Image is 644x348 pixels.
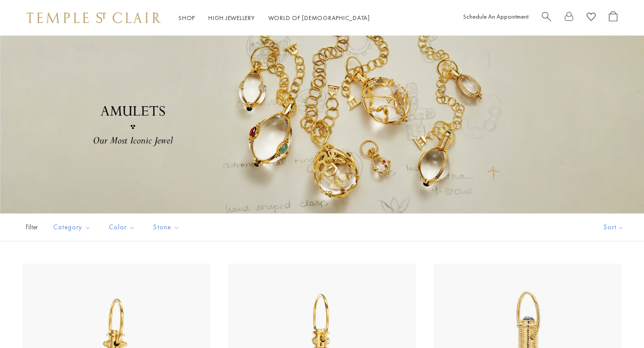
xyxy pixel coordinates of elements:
[27,12,161,23] img: Temple St. Clair
[609,11,617,25] a: Open Shopping Bag
[179,14,195,22] a: ShopShop
[208,14,255,22] a: High JewelleryHigh Jewellery
[104,222,142,233] span: Color
[179,12,370,24] nav: Main navigation
[587,11,596,25] a: View Wishlist
[584,214,644,241] button: Show sort by
[147,217,187,237] button: Stone
[49,222,98,233] span: Category
[600,306,635,339] iframe: Gorgias live chat messenger
[102,217,142,237] button: Color
[268,14,370,22] a: World of [DEMOGRAPHIC_DATA]World of [DEMOGRAPHIC_DATA]
[149,222,187,233] span: Stone
[463,12,529,20] a: Schedule An Appointment
[47,217,98,237] button: Category
[542,11,551,25] a: Search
